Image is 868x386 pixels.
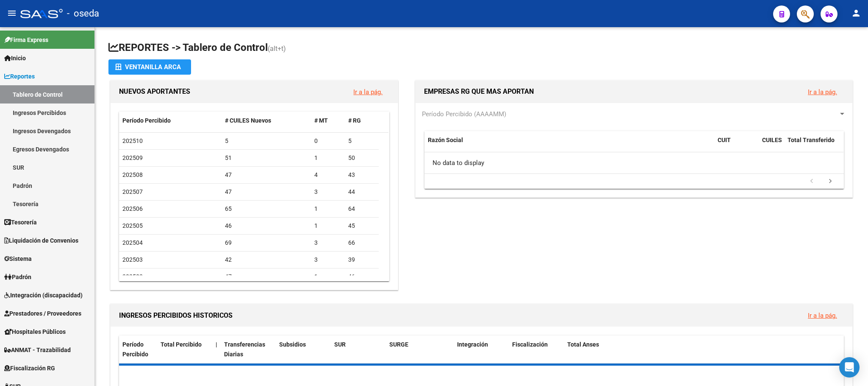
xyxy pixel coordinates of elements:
[314,170,341,180] div: 4
[122,341,148,358] span: Período Percibido
[348,153,375,163] div: 50
[386,336,454,364] datatable-header-cell: SURGE
[4,309,81,318] span: Prestadores / Proveedores
[424,87,534,95] span: EMPRESAS RG QUE MAS APORTAN
[314,238,341,248] div: 3
[314,221,341,231] div: 1
[122,205,143,212] span: 202506
[334,341,346,348] span: SUR
[4,236,78,245] span: Liquidación de Convenios
[4,53,26,63] span: Inicio
[348,221,375,231] div: 45
[808,88,837,96] a: Ir a la pág.
[7,8,17,18] mat-icon: menu
[122,154,143,161] span: 202509
[119,311,233,319] span: INGRESOS PERCIBIDOS HISTORICOS
[279,341,306,348] span: Subsidios
[314,255,341,265] div: 3
[119,87,190,95] span: NUEVOS APORTANTES
[762,137,782,143] span: CUILES
[222,112,311,130] datatable-header-cell: # CUILES Nuevos
[314,204,341,214] div: 1
[801,308,844,323] button: Ir a la pág.
[348,204,375,214] div: 64
[122,256,143,263] span: 202503
[4,345,71,355] span: ANMAT - Trazabilidad
[348,187,375,197] div: 44
[225,136,308,146] div: 5
[122,117,171,124] span: Período Percibido
[157,336,212,364] datatable-header-cell: Total Percibido
[348,255,375,265] div: 39
[424,152,843,173] div: No data to display
[851,8,861,18] mat-icon: person
[801,84,844,100] button: Ir a la pág.
[348,238,375,248] div: 66
[4,272,31,282] span: Padrón
[225,204,308,214] div: 65
[119,112,222,130] datatable-header-cell: Período Percibido
[348,117,361,124] span: # RG
[115,59,184,75] div: Ventanilla ARCA
[718,137,731,143] span: CUIT
[822,177,838,186] a: go to next page
[331,336,386,364] datatable-header-cell: SUR
[759,131,784,159] datatable-header-cell: CUILES
[122,171,143,178] span: 202508
[225,170,308,180] div: 47
[225,117,271,124] span: # CUILES Nuevos
[108,41,854,56] h1: REPORTES -> Tablero de Control
[122,188,143,195] span: 202507
[4,72,35,81] span: Reportes
[276,336,331,364] datatable-header-cell: Subsidios
[122,239,143,246] span: 202504
[348,136,375,146] div: 5
[108,59,191,75] button: Ventanilla ARCA
[216,341,217,348] span: |
[422,110,506,118] span: Período Percibido (AAAAMM)
[314,153,341,163] div: 1
[314,272,341,282] div: 1
[353,88,383,96] a: Ir a la pág.
[311,112,345,130] datatable-header-cell: # MT
[788,137,835,143] span: Total Transferido
[808,312,837,319] a: Ir a la pág.
[784,131,843,159] datatable-header-cell: Total Transferido
[345,112,379,130] datatable-header-cell: # RG
[348,170,375,180] div: 43
[225,272,308,282] div: 47
[224,341,265,358] span: Transferencias Diarias
[4,35,48,45] span: Firma Express
[314,187,341,197] div: 3
[122,137,143,144] span: 202510
[225,153,308,163] div: 51
[428,137,463,143] span: Razón Social
[457,341,488,348] span: Integración
[714,131,759,159] datatable-header-cell: CUIT
[512,341,548,348] span: Fiscalización
[424,131,714,159] datatable-header-cell: Razón Social
[225,187,308,197] div: 47
[221,336,276,364] datatable-header-cell: Transferencias Diarias
[509,336,564,364] datatable-header-cell: Fiscalización
[4,254,32,263] span: Sistema
[454,336,509,364] datatable-header-cell: Integración
[212,336,221,364] datatable-header-cell: |
[4,291,83,300] span: Integración (discapacidad)
[4,364,55,373] span: Fiscalización RG
[314,117,328,124] span: # MT
[567,341,599,348] span: Total Anses
[564,336,833,364] datatable-header-cell: Total Anses
[347,84,389,100] button: Ir a la pág.
[161,341,202,348] span: Total Percibido
[119,336,157,364] datatable-header-cell: Período Percibido
[122,222,143,229] span: 202505
[225,221,308,231] div: 46
[389,341,408,348] span: SURGE
[225,238,308,248] div: 69
[839,357,860,378] div: Open Intercom Messenger
[314,136,341,146] div: 0
[67,4,99,23] span: - oseda
[348,272,375,282] div: 46
[122,273,143,280] span: 202502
